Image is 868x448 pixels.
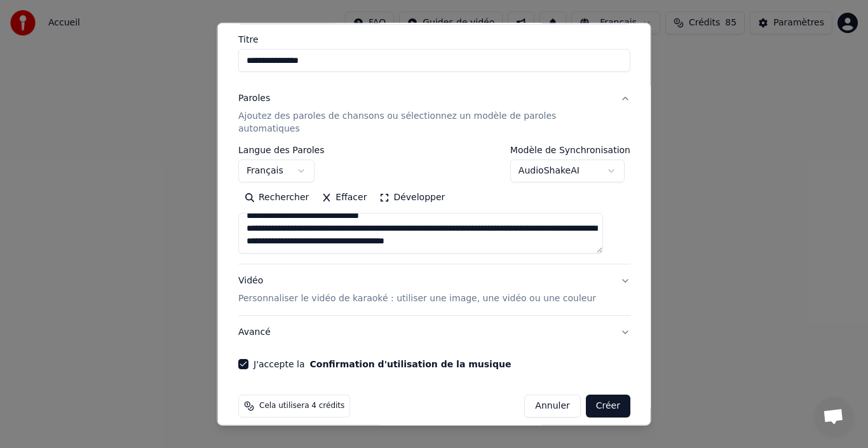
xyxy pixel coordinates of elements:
label: Langue des Paroles [238,146,325,154]
button: Avancé [238,316,630,349]
button: Développer [373,187,451,208]
button: Annuler [524,395,580,417]
label: Modèle de Synchronisation [510,146,630,154]
button: Effacer [315,187,373,208]
div: Vidéo [238,275,596,305]
div: ParolesAjoutez des paroles de chansons ou sélectionnez un modèle de paroles automatiques [238,146,630,264]
button: Créer [585,395,630,417]
label: J'accepte la [254,360,511,369]
button: VidéoPersonnaliser le vidéo de karaoké : utiliser une image, une vidéo ou une couleur [238,264,630,315]
p: Ajoutez des paroles de chansons ou sélectionnez un modèle de paroles automatiques [238,110,610,135]
button: Rechercher [238,187,315,208]
button: J'accepte la [309,360,511,369]
div: Paroles [238,92,270,105]
button: ParolesAjoutez des paroles de chansons ou sélectionnez un modèle de paroles automatiques [238,82,630,146]
label: Titre [238,35,630,44]
span: Cela utilisera 4 crédits [259,401,344,411]
p: Personnaliser le vidéo de karaoké : utiliser une image, une vidéo ou une couleur [238,292,596,305]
